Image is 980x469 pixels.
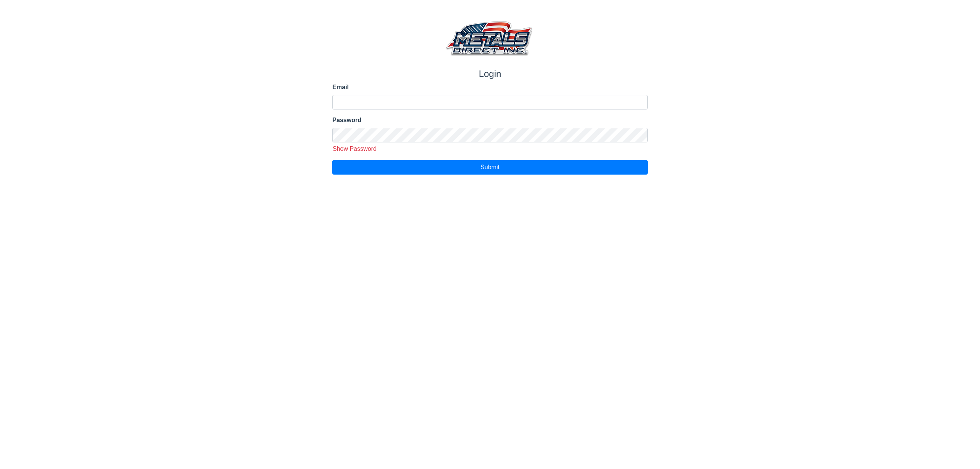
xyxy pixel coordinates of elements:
[332,69,647,80] h1: Login
[332,160,647,175] button: Submit
[332,83,647,92] label: Email
[333,145,377,152] span: Show Password
[480,164,500,170] span: Submit
[332,116,647,125] label: Password
[330,144,379,154] button: Show Password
